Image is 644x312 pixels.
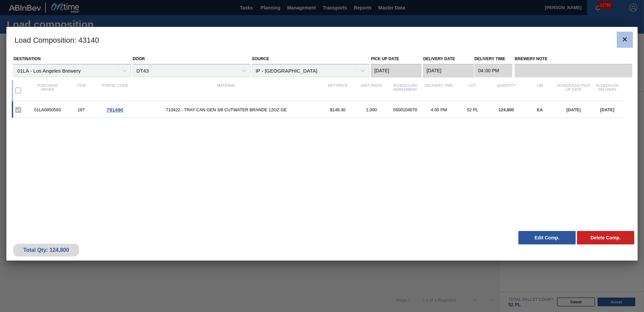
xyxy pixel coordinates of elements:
div: Scheduled Delivery [590,83,624,97]
label: Pick up Date [371,56,399,61]
input: mm/dd/yyyy [371,64,421,77]
label: Destination [13,56,40,61]
span: [DATE] [600,107,614,112]
h3: Load Composition : 43140 [6,27,638,52]
div: Purchase order [31,83,64,97]
div: 5500104070 [388,107,422,112]
label: Source [252,56,269,61]
span: 710422 - TRAY CAN GEN 3/8 CUTWATER BRANDE 12OZ GE [132,107,321,112]
div: Scheduled Pick up Date [557,83,590,97]
div: $148.30 [321,107,355,112]
div: 197 [64,107,98,112]
div: Item [64,83,98,97]
div: 01LA0950583 [31,107,64,112]
div: Go to Order [98,107,132,113]
label: Door [133,56,145,61]
div: Quantity [489,83,523,97]
div: Unit Price [355,83,388,97]
span: [DATE] [567,107,581,112]
span: 791490 [106,107,123,113]
div: Portal code [98,83,132,97]
div: Delivery Time [422,83,456,97]
div: 4:00 PM [422,107,456,112]
span: EA [537,107,543,112]
div: 1,000 [355,107,388,112]
div: Scheduling Agreement [388,83,422,97]
div: Material [132,83,321,97]
div: Lot [456,83,489,97]
button: Edit Comp. [518,231,576,244]
label: Delivery Date [423,56,455,61]
div: UM [523,83,557,97]
span: 124,800 [498,107,514,112]
div: Net Price [321,83,355,97]
label: Delivery Time [474,54,512,64]
div: Total Qty: 124,800 [18,247,74,253]
label: Brewery Note [515,54,632,64]
button: Delete Comp. [577,231,634,244]
div: 52 PL [456,107,489,112]
input: mm/dd/yyyy [423,64,474,77]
